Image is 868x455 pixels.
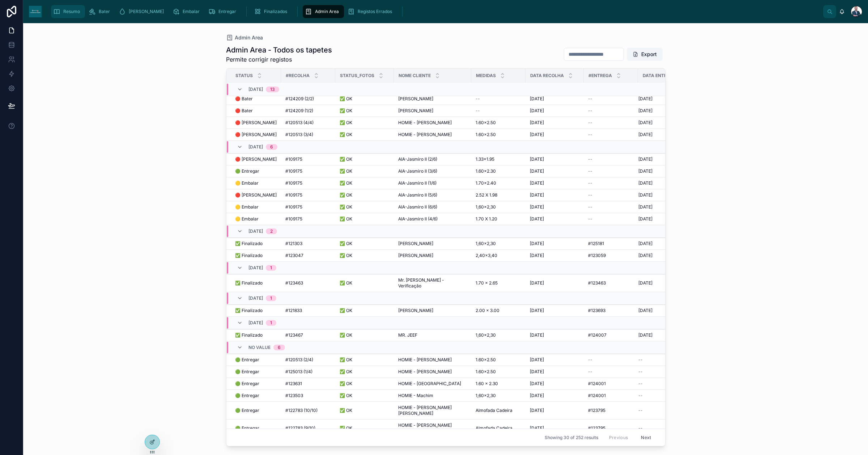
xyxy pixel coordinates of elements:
a: HOMIE - [PERSON_NAME] [398,357,467,363]
span: HOMIE - [PERSON_NAME] [398,120,452,126]
a: [DATE] [638,132,690,138]
a: [DATE] [530,168,579,174]
a: 2,40×3,40 [476,253,521,258]
span: -- [588,192,592,198]
span: ✅ OK [340,308,352,313]
span: Bater [99,9,110,14]
span: [DATE] [530,192,544,198]
span: ✅ OK [340,332,352,338]
a: 1,60×2,30 [476,204,521,210]
a: ✅ OK [340,96,390,102]
span: #123463 [588,280,606,286]
a: [DATE] [530,369,579,375]
a: #123467 [285,332,331,338]
a: [DATE] [530,120,579,126]
span: [DATE] [530,120,544,126]
a: ✅ OK [340,156,390,162]
a: 🔴 [PERSON_NAME] [235,192,277,198]
span: [PERSON_NAME] [398,241,433,247]
a: 1.60×2.50 [476,369,521,375]
a: 🔴 [PERSON_NAME] [235,156,277,162]
a: ✅ OK [340,216,390,222]
span: [DATE] [530,241,544,247]
a: #123463 [588,280,634,286]
span: 1,60×2,30 [476,332,496,338]
span: [DATE] [638,280,652,286]
a: 🟡 Embalar [235,180,277,186]
span: ✅ OK [340,132,352,138]
span: ✅ OK [340,216,352,222]
a: [PERSON_NAME] [116,5,169,18]
span: [DATE] [248,295,263,301]
a: -- [588,120,634,126]
span: 🟢 Entregar [235,369,259,375]
a: ✅ OK [340,357,390,363]
a: AIA-Jasmiro II (1/6) [398,180,467,186]
span: -- [588,108,592,114]
a: [DATE] [638,192,690,198]
a: #124209 (1/2) [285,108,331,114]
span: Admin Area [235,34,263,41]
a: -- [476,108,521,114]
img: App logo [29,6,42,17]
span: ✅ Finalizado [235,332,263,338]
span: [DATE] [638,216,652,222]
button: Export [627,48,663,61]
span: AIA-Jasmiro II (2/6) [398,156,437,162]
a: [DATE] [530,132,579,138]
a: ✅ OK [340,241,390,247]
span: 1,60×2,30 [476,241,496,247]
a: HOMIE - [PERSON_NAME] [398,369,467,375]
a: [PERSON_NAME] [398,308,467,313]
a: HOMIE - [PERSON_NAME] [398,120,467,126]
a: 1,60×2,30 [476,332,521,338]
span: [DATE] [638,120,652,126]
span: ✅ Finalizado [235,241,263,247]
a: Resumo [51,5,85,18]
span: AIA-Jasmiro II (3/6) [398,168,437,174]
span: [DATE] [530,332,544,338]
a: ✅ Finalizado [235,241,277,247]
a: #124209 (2/2) [285,96,331,102]
span: 1.33×1.95 [476,156,494,162]
a: ✅ OK [340,192,390,198]
span: ✅ OK [340,168,352,174]
span: ✅ OK [340,108,352,114]
a: [DATE] [638,96,690,102]
a: [DATE] [530,332,579,338]
a: 1.33×1.95 [476,156,521,162]
a: Admin Area [226,34,263,41]
a: #109175 [285,180,331,186]
a: Admin Area [303,5,344,18]
a: [DATE] [638,156,690,162]
span: 2.00 x 3.00 [476,308,499,313]
span: [DATE] [530,308,544,313]
a: #123059 [588,253,634,258]
a: [DATE] [530,241,579,247]
span: [DATE] [638,132,652,138]
a: AIA-Jasmiro II (5/6) [398,192,467,198]
a: #123463 [285,280,331,286]
a: [DATE] [638,308,690,313]
span: AIA-Jasmiro II (6/6) [398,204,437,210]
a: ✅ OK [340,108,390,114]
a: [DATE] [530,192,579,198]
span: #121833 [285,308,302,313]
a: AIA-Jasmiro II (4/6) [398,216,467,222]
a: -- [588,216,634,222]
a: [DATE] [638,241,690,247]
span: [DATE] [638,241,652,247]
span: [DATE] [638,308,652,313]
span: [PERSON_NAME] [398,96,433,102]
a: [DATE] [638,253,690,258]
span: [DATE] [530,357,544,363]
span: 1.70 x 2.65 [476,280,498,286]
a: [DATE] [638,280,690,286]
a: 🔴 Bater [235,96,277,102]
span: Admin Area [315,9,339,14]
span: [DATE] [248,87,263,92]
a: [PERSON_NAME] [398,96,467,102]
span: No value [248,345,271,350]
span: [DATE] [248,144,263,150]
span: 🟡 Embalar [235,180,259,186]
